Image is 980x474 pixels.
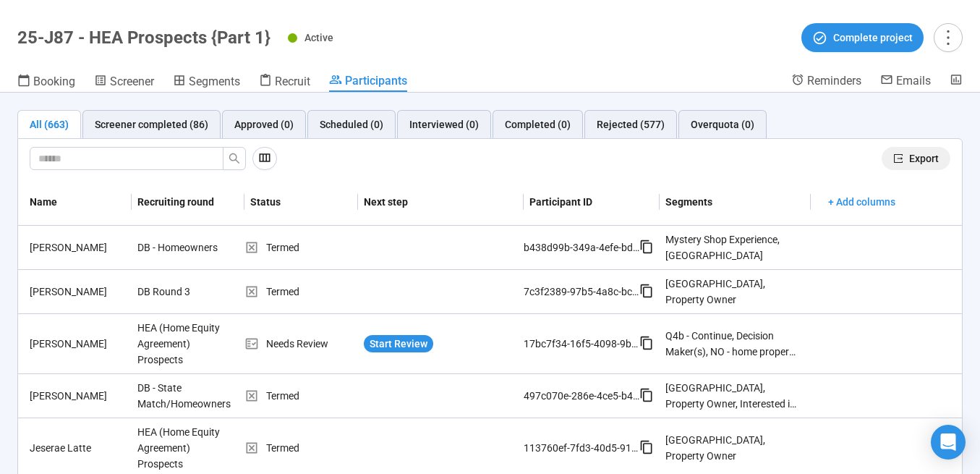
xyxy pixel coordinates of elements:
div: [PERSON_NAME] [24,388,132,404]
a: Participants [329,73,407,92]
div: Mystery Shop Experience, [GEOGRAPHIC_DATA] [665,232,798,263]
th: Name [18,179,132,226]
span: + Add columns [828,194,895,210]
div: Termed [244,388,358,404]
div: Interviewed (0) [409,117,479,132]
h1: 25-J87 - HEA Prospects {Part 1} [17,27,270,48]
button: + Add columns [817,190,907,213]
span: Start Review [370,336,427,352]
div: Approved (0) [234,117,294,132]
span: search [229,153,240,164]
div: [PERSON_NAME] [24,284,132,300]
span: Screener [110,75,154,88]
div: Open Intercom Messenger [931,425,966,460]
a: Emails [880,73,931,90]
span: Complete project [833,30,913,46]
a: Booking [17,73,75,92]
div: Needs Review [244,336,358,352]
span: export [893,153,903,164]
div: [GEOGRAPHIC_DATA], Property Owner, Interested in HEA [665,380,798,412]
button: search [223,147,246,170]
a: Segments [173,73,240,92]
div: Scheduled (0) [320,117,383,132]
div: [GEOGRAPHIC_DATA], Property Owner [665,432,798,464]
button: exportExport [882,147,950,170]
div: 7c3f2389-97b5-4a8c-bcf4-a858144a2f1f [524,284,639,300]
div: Screener completed (86) [95,117,208,132]
span: Participants [345,74,407,88]
span: Segments [189,75,240,88]
span: Emails [896,74,931,88]
span: Active [304,32,333,43]
button: Complete project [801,23,924,52]
th: Segments [660,179,811,226]
div: HEA (Home Equity Agreement) Prospects [132,314,240,373]
th: Recruiting round [132,179,245,226]
div: Termed [244,284,358,300]
button: more [934,23,963,52]
th: Participant ID [524,179,660,226]
a: Screener [94,73,154,92]
span: Recruit [275,75,310,88]
div: [PERSON_NAME] [24,240,132,255]
div: 497c070e-286e-4ce5-b43b-77b84a4ff2e1 [524,388,639,404]
span: Reminders [807,74,861,88]
div: Jeserae Latte [24,440,132,456]
a: Recruit [259,73,310,92]
div: DB - State Match/Homeowners [132,374,240,418]
div: Completed (0) [505,117,571,132]
div: 17bc7f34-16f5-4098-9b2d-fd409b729da0 [524,336,639,352]
div: All (663) [30,117,69,132]
div: Termed [244,240,358,255]
a: Reminders [791,73,861,90]
div: b438d99b-349a-4efe-bd99-44ea80ffd2be [524,240,639,255]
div: [GEOGRAPHIC_DATA], Property Owner [665,276,798,308]
div: Q4b - Continue, Decision Maker(s), NO - home property an investment property, [GEOGRAPHIC_DATA], ... [665,328,798,360]
div: DB Round 3 [132,278,240,305]
div: Rejected (577) [597,117,665,132]
div: Overquota (0) [691,117,754,132]
div: [PERSON_NAME] [24,336,132,352]
div: 113760ef-7fd3-40d5-9197-701e45c5c995 [524,440,639,456]
span: more [938,27,958,47]
th: Status [244,179,358,226]
button: Start Review [364,335,433,352]
span: Export [909,151,939,166]
span: Booking [33,75,75,88]
div: Termed [244,440,358,456]
th: Next step [358,179,524,226]
div: DB - Homeowners [132,234,240,261]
